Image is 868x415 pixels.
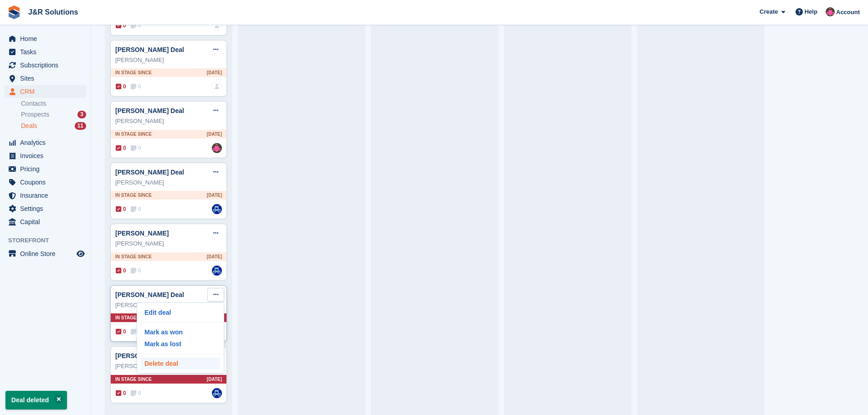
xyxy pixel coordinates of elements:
span: Coupons [20,176,75,189]
a: Deals 11 [21,121,86,131]
span: [DATE] [207,131,222,138]
a: [PERSON_NAME] Deal [115,169,184,176]
span: 0 [131,82,141,91]
span: Storefront [8,236,91,245]
span: Prospects [21,110,49,119]
a: [PERSON_NAME] [115,352,169,359]
span: Insurance [20,189,75,202]
a: menu [5,72,86,85]
a: [PERSON_NAME] Deal [115,46,184,53]
img: Julie Morgan [826,7,835,16]
img: Macie Adcock [212,204,222,214]
span: In stage since [115,69,152,76]
span: 0 [116,205,126,213]
a: Contacts [21,99,86,108]
span: Invoices [20,149,75,162]
span: 0 [116,144,126,152]
a: menu [5,163,86,175]
a: menu [5,189,86,202]
span: Deals [21,122,37,130]
div: 11 [75,122,86,130]
span: [DATE] [207,253,222,260]
a: [PERSON_NAME] [115,230,169,237]
a: [PERSON_NAME] Deal [115,107,184,114]
div: [PERSON_NAME] [115,56,222,65]
a: menu [5,247,86,260]
div: [PERSON_NAME] [115,362,222,371]
img: deal-assignee-blank [212,82,222,92]
span: Settings [20,202,75,215]
div: [PERSON_NAME] [115,301,222,310]
span: Subscriptions [20,59,75,72]
span: 0 [131,205,141,213]
span: In stage since [115,376,152,383]
span: Create [760,7,778,16]
a: menu [5,32,86,45]
span: [DATE] [207,192,222,199]
img: deal-assignee-blank [212,20,222,31]
span: Sites [20,72,75,85]
a: menu [5,176,86,189]
span: 0 [131,266,141,275]
span: 0 [116,389,126,397]
img: Macie Adcock [212,388,222,398]
span: 0 [131,328,141,336]
span: CRM [20,85,75,98]
span: In stage since [115,192,152,199]
span: In stage since [115,314,152,321]
span: 0 [131,389,141,397]
p: Deal deleted [5,391,67,410]
a: Delete deal [141,358,220,369]
a: menu [5,202,86,215]
a: J&R Solutions [25,5,82,20]
span: [DATE] [207,376,222,383]
span: Pricing [20,163,75,175]
a: menu [5,46,86,58]
a: menu [5,59,86,72]
a: Mark as lost [141,338,220,350]
div: 3 [77,111,86,118]
span: Help [805,7,817,16]
span: Online Store [20,247,75,260]
span: Analytics [20,136,75,149]
a: menu [5,149,86,162]
div: [PERSON_NAME] [115,117,222,126]
span: In stage since [115,253,152,260]
span: Home [20,32,75,45]
img: stora-icon-8386f47178a22dfd0bd8f6a31ec36ba5ce8667c1dd55bd0f319d3a0aa187defe.svg [7,5,21,19]
div: [PERSON_NAME] [115,239,222,248]
span: 0 [116,328,126,336]
img: Macie Adcock [212,266,222,276]
span: 0 [131,144,141,152]
span: Tasks [20,46,75,58]
a: menu [5,215,86,228]
a: menu [5,136,86,149]
span: In stage since [115,131,152,138]
span: 0 [131,21,141,30]
a: Edit deal [141,307,220,318]
a: menu [5,85,86,98]
a: [PERSON_NAME] Deal [115,291,184,298]
a: Preview store [75,248,86,259]
span: 0 [116,266,126,275]
a: Mark as won [141,326,220,338]
span: 0 [116,82,126,91]
span: 0 [116,21,126,30]
span: [DATE] [207,69,222,76]
div: [PERSON_NAME] [115,178,222,187]
a: Prospects 3 [21,110,86,119]
span: Account [836,8,860,17]
img: Julie Morgan [212,143,222,153]
span: Capital [20,215,75,228]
